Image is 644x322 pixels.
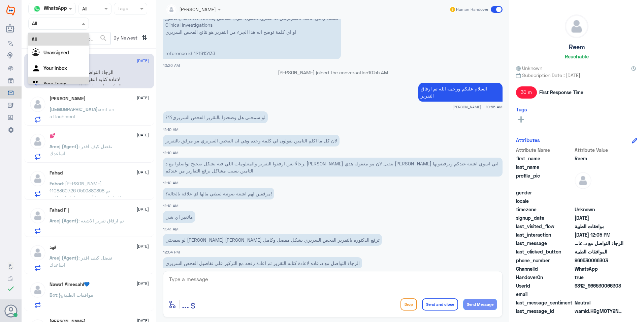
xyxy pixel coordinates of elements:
span: 10:26 AM [163,63,180,68]
img: defaultAdmin.png [575,172,591,189]
span: [DATE] [137,132,149,138]
span: 9812_966530066303 [575,282,623,289]
span: 11:12 AM [163,181,179,185]
p: 3/9/2025, 11:12 AM [163,158,503,177]
img: defaultAdmin.png [29,96,46,113]
span: ChannelId [516,265,573,272]
span: الرجاء التواصل مع د. غاده لاعادة كتابه التقرير ثم اعادة رفعه مع التركيز على تفاصيل الفحص السريري [575,240,623,247]
span: ... [182,298,189,310]
span: [DATE] [137,169,149,175]
b: Your Team [43,81,66,86]
p: 3/9/2025, 10:55 AM [418,83,503,102]
img: Widebot Logo [6,5,15,16]
span: last_interaction [516,231,573,238]
i: ⇅ [142,32,147,43]
button: Send Message [463,299,497,310]
h6: Reachable [565,53,589,59]
button: Send and close [422,298,458,311]
span: : تفضل كيف اقدر اساعدك [50,143,112,156]
b: Unassigned [43,50,69,55]
span: gender [516,189,573,196]
span: Attribute Name [516,146,573,154]
img: whatsapp.png [32,4,42,14]
h5: Fahad [50,170,63,176]
span: : [PERSON_NAME] 1108360726 0599389898 تم التواصل مع التأمين من اجل الموافقة واتضح انه يتطلب تحديث... [50,181,121,215]
span: true [575,274,623,281]
p: [PERSON_NAME] joined the conversation [163,69,503,76]
img: defaultAdmin.png [29,170,46,187]
span: Attribute Value [575,146,623,154]
span: null [575,197,623,205]
h6: Tags [516,106,527,112]
p: 3/9/2025, 11:41 AM [163,211,195,223]
button: Drop [400,298,417,311]
h5: 💕 [50,133,55,139]
span: Reem [575,155,623,162]
span: : تفضل كيف اقدر اساعدك [50,255,112,268]
span: last_clicked_button [516,248,573,255]
span: search [99,34,107,42]
h5: فهد [50,244,56,250]
button: search [99,33,107,44]
span: Unknown [516,64,542,72]
span: Bot [50,292,57,298]
span: Areej (Agent) [50,143,78,149]
span: last_message_sentiment [516,299,573,306]
span: 966530066303 [575,257,623,264]
p: 3/9/2025, 12:04 PM [163,234,382,246]
span: 11:41 AM [163,227,179,231]
span: [DATE] [137,58,149,64]
span: [DATE] [137,95,149,101]
img: yourInbox.svg [32,64,42,74]
span: 11:10 AM [163,127,179,132]
img: defaultAdmin.png [29,244,46,261]
span: : موافقات الطبية [57,292,93,298]
h5: Reem [569,43,585,51]
span: Areej (Agent) [50,218,78,223]
span: Fahad [50,181,63,186]
h6: Attributes [516,137,540,143]
p: 3/9/2025, 11:12 AM [163,188,274,199]
span: UserId [516,282,573,289]
span: [DATE] [137,280,149,287]
span: profile_pic [516,172,573,188]
span: Subscription Date : [DATE] [516,72,637,79]
span: 10:55 AM [368,70,388,75]
button: Avatar [4,304,17,317]
span: First Response Time [539,89,583,96]
span: 2025-06-04T14:32:30.776Z [575,214,623,221]
img: defaultAdmin.png [565,15,588,38]
span: Areej (Agent) [50,255,78,261]
span: [DEMOGRAPHIC_DATA] [50,106,98,112]
span: 11:10 AM [163,151,179,155]
p: 3/9/2025, 12:05 PM [163,257,362,269]
button: ... [182,297,189,312]
img: Unassigned.svg [32,48,42,58]
h5: Nawaf Almesahl💙 [50,281,90,287]
span: 11:12 AM [163,204,179,208]
span: موافقات الطبية [575,223,623,230]
span: null [575,189,623,196]
span: signup_date [516,214,573,221]
span: last_visited_flow [516,223,573,230]
span: 2025-09-03T09:05:11.956Z [575,231,623,238]
h5: Muhammad Naeem [50,96,86,102]
img: defaultAdmin.png [29,133,46,150]
span: [DATE] [137,243,149,249]
span: [PERSON_NAME] - 10:55 AM [452,104,503,110]
span: Unknown [575,206,623,213]
i: check [7,285,15,293]
span: 2 [575,265,623,272]
span: By Newest [111,32,139,46]
span: locale [516,197,573,205]
span: 12:04 PM [163,250,180,254]
span: first_name [516,155,573,162]
span: الموافقات الطبية [575,248,623,255]
img: defaultAdmin.png [29,207,46,224]
span: email [516,291,573,298]
span: Human Handover [456,6,488,12]
span: HandoverOn [516,274,573,281]
input: Search by Name, Local etc… [29,32,110,45]
b: All [32,36,37,42]
span: phone_number [516,257,573,264]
